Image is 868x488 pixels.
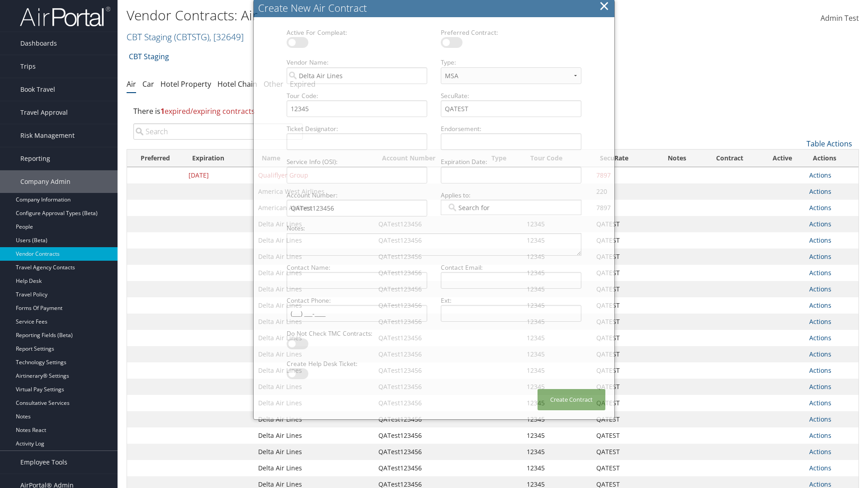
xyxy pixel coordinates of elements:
td: QATEST [592,297,655,314]
span: expired/expiring contracts [160,106,255,116]
th: Expiration: activate to sort column descending [184,150,254,167]
td: 7897 [592,200,655,216]
td: QATEST [592,265,655,281]
a: Actions [809,252,831,261]
h1: Vendor Contracts: Air [127,6,615,25]
label: Contact Phone: [283,296,431,305]
td: QATEST [592,362,655,379]
a: Actions [809,268,831,277]
button: Create Contract [538,389,605,410]
label: Vendor Name: [283,58,431,67]
a: Actions [809,220,831,228]
span: Reporting [20,147,50,170]
td: QATEST [592,460,655,476]
span: Employee Tools [20,451,67,474]
th: SecuRate: activate to sort column ascending [592,150,655,167]
img: airportal-logo.png [20,6,110,27]
label: Account Number: [283,191,431,200]
a: Admin Test [821,5,859,33]
label: Active For Compleat: [283,28,431,37]
a: CBT Staging [129,47,169,66]
a: Hotel Property [160,79,211,89]
td: QATEST [592,346,655,362]
div: There is [127,99,859,123]
td: QATEST [592,427,655,444]
a: Actions [809,236,831,244]
th: Actions [805,150,859,167]
span: Company Admin [20,170,71,193]
td: QATEST [592,444,655,460]
label: Tour Code: [283,91,431,100]
td: QATEST [592,330,655,346]
a: Car [142,79,154,89]
a: Actions [809,447,831,456]
label: Notes: [283,224,585,233]
th: Active: activate to sort column ascending [760,150,804,167]
td: QATEST [592,249,655,265]
strong: 1 [160,106,165,116]
a: Actions [809,333,831,342]
td: QATEST [592,232,655,249]
td: Delta Air Lines [254,427,374,444]
a: Actions [809,171,831,179]
td: QATEST [592,281,655,297]
a: Actions [809,431,831,440]
label: Preferred Contract: [437,28,585,37]
a: Actions [809,187,831,196]
span: Dashboards [20,32,57,55]
span: Book Travel [20,78,55,101]
span: Trips [20,55,36,78]
label: Expiration Date: [437,157,585,166]
td: Delta Air Lines [254,444,374,460]
a: Actions [809,285,831,293]
span: Travel Approval [20,101,68,124]
td: QATEST [592,411,655,427]
label: Service Info (OSI): [283,157,431,166]
td: 12345 [522,460,592,476]
td: QATEST [592,395,655,411]
span: Admin Test [821,13,859,23]
td: QATEST [592,379,655,395]
input: (___) ___-____ [287,305,427,322]
label: Ticket Designator: [283,124,431,133]
td: QATest123456 [374,444,483,460]
td: 12345 [522,444,592,460]
label: Type: [437,58,585,67]
td: [DATE] [184,167,254,183]
a: Actions [809,415,831,423]
label: Endorsement: [437,124,585,133]
a: Actions [809,203,831,212]
a: Actions [809,366,831,375]
a: Actions [809,464,831,472]
label: Create Help Desk Ticket: [283,359,431,368]
span: , [ 32649 ] [209,31,244,43]
label: Contact Name: [283,263,431,272]
a: Actions [809,317,831,326]
a: Actions [809,301,831,310]
a: Table Actions [807,139,852,149]
label: Applies to: [437,191,585,200]
th: Notes: activate to sort column ascending [655,150,699,167]
label: Contact Email: [437,263,585,272]
a: Actions [809,350,831,358]
td: QATEST [592,314,655,330]
span: Risk Management [20,124,75,147]
a: Air [127,79,136,89]
a: Hotel Chain [217,79,257,89]
label: SecuRate: [437,91,585,100]
th: Preferred: activate to sort column ascending [127,150,184,167]
label: Do Not Check TMC Contracts: [283,329,431,338]
td: Delta Air Lines [254,460,374,476]
td: QATEST [592,216,655,232]
a: CBT Staging [127,31,244,43]
input: Search for Airline [447,203,497,212]
label: Ext: [437,296,585,305]
th: Contract: activate to sort column ascending [699,150,760,167]
td: QATest123456 [374,460,483,476]
a: Actions [809,399,831,407]
td: 12345 [522,427,592,444]
div: Create New Air Contract [258,1,614,15]
span: ( CBTSTG ) [174,31,209,43]
td: 7897 [592,167,655,183]
a: Actions [809,382,831,391]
